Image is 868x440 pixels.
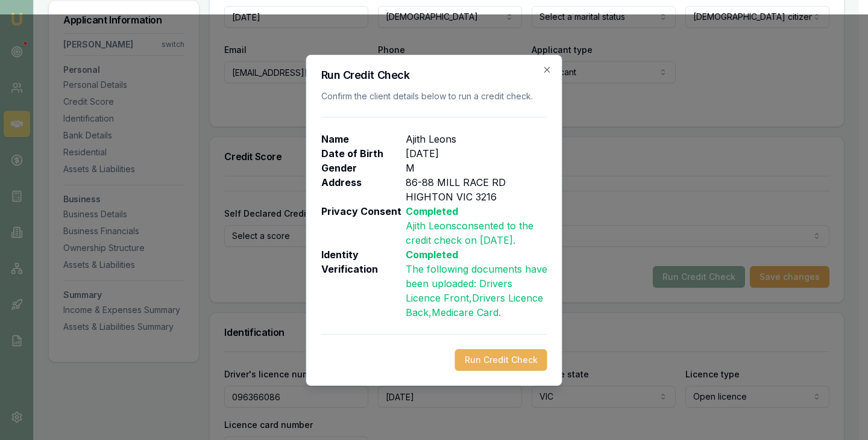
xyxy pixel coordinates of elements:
p: Name [321,132,406,146]
p: M [406,161,415,175]
p: Identity Verification [321,247,406,320]
span: , Medicare Card [429,306,498,318]
p: Confirm the client details below to run a credit check. [321,90,547,102]
p: Privacy Consent [321,204,406,247]
p: The following documents have been uploaded: . [406,262,547,320]
h2: Run Credit Check [321,70,547,81]
p: Completed [406,204,547,218]
p: 86-88 MILL RACE RD HIGHTON VIC 3216 [406,175,547,204]
p: [DATE] [406,146,439,161]
p: Completed [406,247,547,262]
p: Gender [321,161,406,175]
p: Date of Birth [321,146,406,161]
p: Ajith Leons consented to the credit check on [DATE] . [406,218,547,247]
p: Address [321,175,406,204]
p: Ajith Leons [406,132,456,146]
span: , Drivers Licence Back [406,292,543,318]
button: Run Credit Check [455,349,547,371]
